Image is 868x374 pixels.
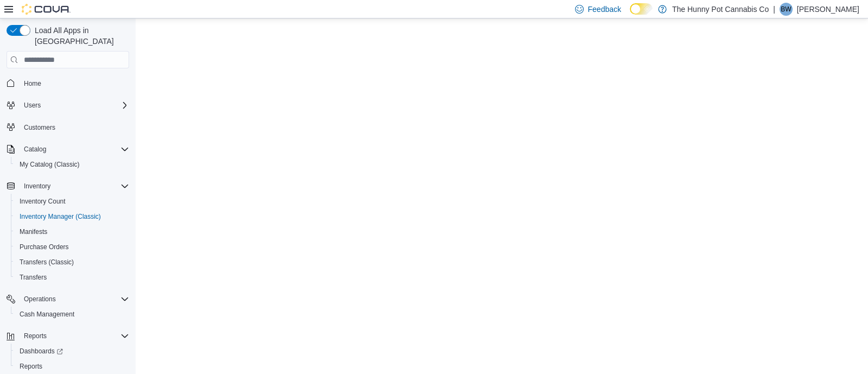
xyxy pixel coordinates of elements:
[773,3,775,16] p: |
[20,180,55,193] button: Inventory
[15,256,129,269] span: Transfers (Classic)
[24,182,50,191] span: Inventory
[24,123,55,132] span: Customers
[2,119,133,135] button: Customers
[15,345,67,358] a: Dashboards
[2,291,133,307] button: Operations
[2,98,133,113] button: Users
[20,143,129,156] span: Catalog
[11,194,133,209] button: Inventory Count
[2,328,133,344] button: Reports
[588,4,621,15] span: Feedback
[2,75,133,91] button: Home
[630,3,653,15] input: Dark Mode
[20,143,50,156] button: Catalog
[15,360,47,373] a: Reports
[15,158,84,171] a: My Catalog (Classic)
[11,157,133,172] button: My Catalog (Classic)
[15,360,129,373] span: Reports
[11,270,133,285] button: Transfers
[11,209,133,224] button: Inventory Manager (Classic)
[672,3,769,16] p: The Hunny Pot Cannabis Co
[780,3,793,16] div: Bonnie Wong
[24,295,56,303] span: Operations
[2,179,133,194] button: Inventory
[20,258,74,267] span: Transfers (Classic)
[20,197,66,206] span: Inventory Count
[15,195,129,208] span: Inventory Count
[15,158,129,171] span: My Catalog (Classic)
[24,145,46,154] span: Catalog
[15,308,129,321] span: Cash Management
[15,225,52,238] a: Manifests
[20,77,46,90] a: Home
[2,142,133,157] button: Catalog
[797,3,859,16] p: [PERSON_NAME]
[15,195,70,208] a: Inventory Count
[15,210,129,223] span: Inventory Manager (Classic)
[11,255,133,270] button: Transfers (Classic)
[20,293,60,306] button: Operations
[11,359,133,374] button: Reports
[15,345,129,358] span: Dashboards
[15,271,51,284] a: Transfers
[20,76,129,90] span: Home
[24,332,47,340] span: Reports
[15,210,105,223] a: Inventory Manager (Classic)
[20,121,129,134] span: Customers
[20,180,129,193] span: Inventory
[20,362,42,371] span: Reports
[11,239,133,255] button: Purchase Orders
[11,224,133,239] button: Manifests
[20,227,47,236] span: Manifests
[11,344,133,359] a: Dashboards
[15,225,129,238] span: Manifests
[15,271,129,284] span: Transfers
[15,240,73,253] a: Purchase Orders
[20,160,80,169] span: My Catalog (Classic)
[20,293,129,306] span: Operations
[22,4,71,15] img: Cova
[630,15,630,15] span: Dark Mode
[15,308,79,321] a: Cash Management
[30,25,129,47] span: Load All Apps in [GEOGRAPHIC_DATA]
[20,121,60,134] a: Customers
[24,79,41,88] span: Home
[781,3,791,16] span: BW
[15,240,129,253] span: Purchase Orders
[20,347,63,356] span: Dashboards
[20,212,101,221] span: Inventory Manager (Classic)
[20,329,51,343] button: Reports
[15,256,78,269] a: Transfers (Classic)
[24,101,41,110] span: Users
[20,243,69,251] span: Purchase Orders
[20,310,74,319] span: Cash Management
[20,273,47,282] span: Transfers
[20,329,129,343] span: Reports
[11,307,133,322] button: Cash Management
[20,99,45,112] button: Users
[20,99,129,112] span: Users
